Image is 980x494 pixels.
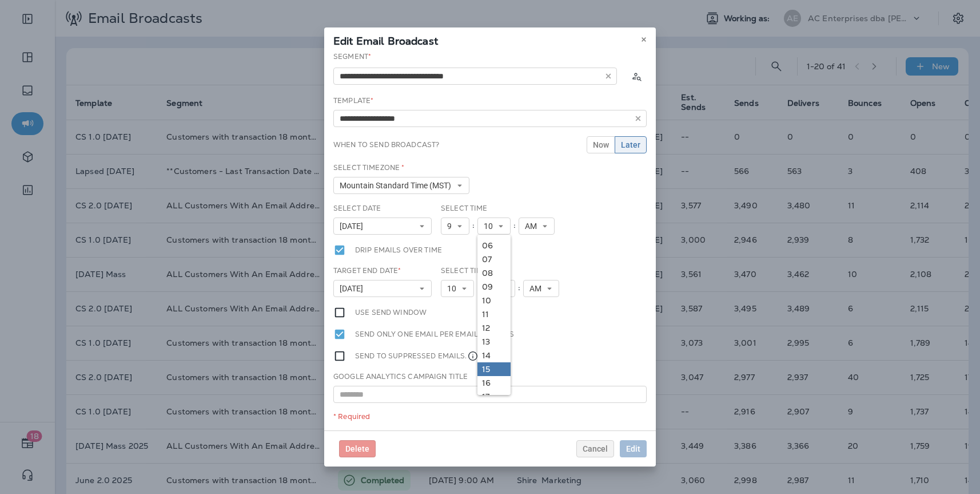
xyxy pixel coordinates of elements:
[484,222,497,231] span: 10
[474,280,482,297] div: :
[447,222,456,231] span: 9
[333,412,647,421] div: * Required
[593,141,609,149] span: Now
[447,284,461,294] span: 10
[525,222,541,231] span: AM
[523,280,559,297] button: AM
[519,218,555,235] button: AM
[477,335,511,349] a: 13
[469,218,477,235] div: :
[587,136,615,153] button: Now
[333,96,373,105] label: Template
[333,140,439,149] label: When to send broadcast?
[583,445,608,453] span: Cancel
[477,218,511,235] button: 10
[529,284,546,294] span: AM
[333,280,432,297] button: [DATE]
[340,284,368,294] span: [DATE]
[345,445,369,453] span: Delete
[621,141,640,149] span: Later
[340,222,368,231] span: [DATE]
[441,280,474,297] button: 10
[333,218,432,235] button: [DATE]
[355,306,427,319] label: Use send window
[620,440,647,457] button: Edit
[477,252,511,266] a: 07
[355,244,442,256] label: Drip emails over time
[576,440,614,457] button: Cancel
[615,136,647,153] button: Later
[477,239,511,252] a: 06
[477,362,511,376] a: 15
[333,177,469,194] button: Mountain Standard Time (MST)
[324,27,656,52] div: Edit Email Broadcast
[626,445,640,453] span: Edit
[626,66,647,86] button: Calculate the estimated number of emails to be sent based on selected segment. (This could take a...
[477,349,511,362] a: 14
[333,163,404,172] label: Select Timezone
[511,218,519,235] div: :
[441,218,469,235] button: 9
[333,266,401,275] label: Target End Date
[477,266,511,280] a: 08
[333,372,468,381] label: Google Analytics Campaign Title
[477,390,511,404] a: 17
[477,376,511,390] a: 16
[477,307,511,321] a: 11
[477,294,511,307] a: 10
[340,181,456,191] span: Mountain Standard Time (MST)
[477,280,511,294] a: 09
[339,440,376,457] button: Delete
[333,204,381,213] label: Select Date
[441,204,488,213] label: Select Time
[355,350,479,362] label: Send to suppressed emails.
[333,52,371,61] label: Segment
[355,328,514,341] label: Send only one email per email address
[441,266,491,275] label: Select Time
[515,280,523,297] div: :
[477,321,511,335] a: 12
